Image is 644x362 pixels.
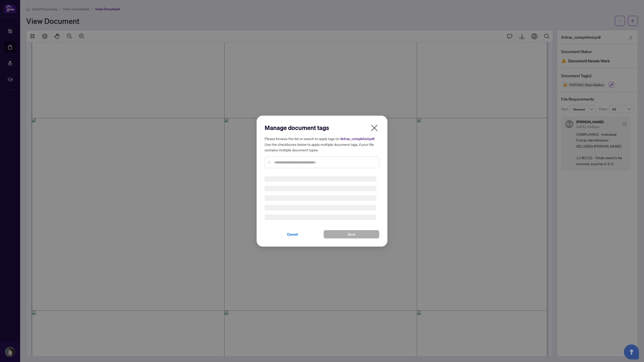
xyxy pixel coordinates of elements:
h2: Manage document tags [265,124,379,132]
button: Open asap [624,344,639,359]
button: Cancel [265,230,320,239]
span: Cancel [287,230,298,238]
h5: Please browse the list or search to apply tags to: Use the checkboxes below to apply multiple doc... [265,136,379,153]
span: fintrac_completed.pdf [340,137,374,141]
button: Save [324,230,379,239]
span: close [370,124,378,132]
